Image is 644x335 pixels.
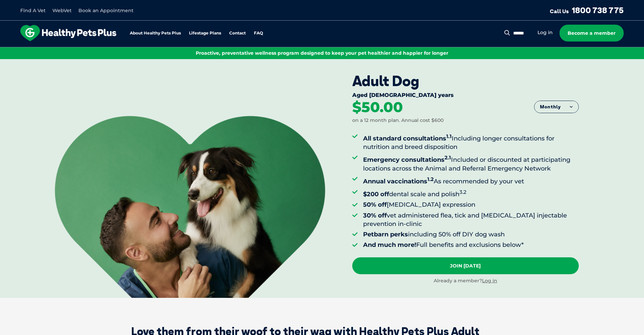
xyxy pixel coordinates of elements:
a: Log in [538,29,553,36]
button: Monthly [534,101,578,113]
sup: 2.1 [445,154,451,161]
a: Call Us1800 738 775 [550,5,624,15]
li: dental scale and polish [363,188,579,199]
div: Adult Dog [352,73,579,89]
a: Log in [482,278,497,284]
a: FAQ [254,31,263,35]
a: WebVet [52,7,72,14]
strong: And much more! [363,241,416,249]
img: hpp-logo [20,25,116,41]
div: on a 12 month plan. Annual cost $600 [352,117,444,124]
div: $50.00 [352,100,403,115]
sup: 3.2 [459,189,467,195]
strong: 50% off [363,201,387,208]
li: Full benefits and exclusions below* [363,241,579,249]
span: Call Us [550,8,569,15]
button: Search [503,29,511,36]
a: Contact [229,31,246,35]
a: Book an Appointment [78,7,134,14]
a: Find A Vet [20,7,46,14]
strong: All standard consultations [363,135,452,142]
a: Join [DATE] [352,257,579,274]
li: including 50% off DIY dog wash [363,230,579,239]
li: vet administered flea, tick and [MEDICAL_DATA] injectable prevention in-clinic [363,211,579,228]
strong: Annual vaccinations [363,178,434,185]
li: As recommended by your vet [363,175,579,186]
strong: Petbarn perks [363,231,408,238]
div: Already a member? [352,278,579,284]
img: <br /> <b>Warning</b>: Undefined variable $title in <b>/var/www/html/current/codepool/wp-content/... [55,116,325,298]
li: Including longer consultations for nutrition and breed disposition [363,132,579,151]
sup: 1.1 [446,133,452,139]
sup: 1.2 [427,176,434,182]
strong: Emergency consultations [363,156,451,163]
strong: 30% off [363,212,387,219]
a: About Healthy Pets Plus [130,31,181,35]
li: [MEDICAL_DATA] expression [363,201,579,209]
div: Aged [DEMOGRAPHIC_DATA] years [352,92,579,100]
li: Included or discounted at participating locations across the Animal and Referral Emergency Network [363,153,579,173]
a: Become a member [559,25,624,42]
strong: $200 off [363,190,389,198]
span: Proactive, preventative wellness program designed to keep your pet healthier and happier for longer [196,50,448,56]
a: Lifestage Plans [189,31,221,35]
